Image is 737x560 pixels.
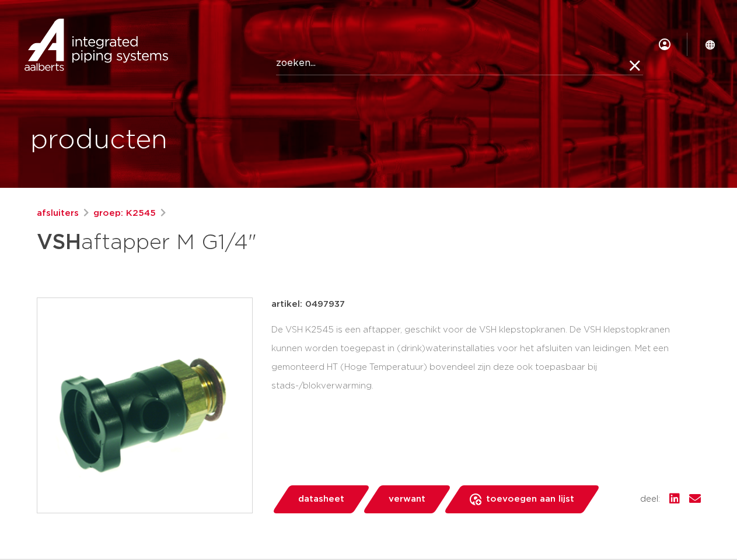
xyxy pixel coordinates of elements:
[298,490,344,509] span: datasheet
[271,297,345,311] p: artikel: 0497937
[362,485,452,513] a: verwant
[37,298,252,513] img: Product Image for VSH aftapper M G1/4"
[486,490,574,509] span: toevoegen aan lijst
[271,485,371,513] a: datasheet
[640,492,660,506] span: deel:
[271,321,701,395] div: De VSH K2545 is een aftapper, geschikt voor de VSH klepstopkranen. De VSH klepstopkranen kunnen w...
[276,52,643,75] input: zoeken...
[37,225,475,260] h1: aftapper M G1/4"
[37,206,79,220] a: afsluiters
[30,122,167,159] h1: producten
[389,490,425,509] span: verwant
[93,206,156,220] a: groep: K2545
[37,232,81,253] strong: VSH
